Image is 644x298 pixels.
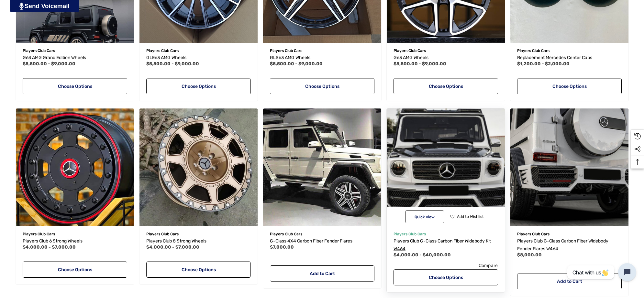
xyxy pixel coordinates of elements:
[270,78,374,94] a: Choose Options
[139,108,258,226] a: Players Club 8 Strong Wheels,Price range from $4,000.00 to $7,000.00
[517,46,622,55] p: Players Club Cars
[146,46,251,55] p: Players Club Cars
[19,3,24,10] img: PjwhLS0gR2VuZXJhdG9yOiBHcmF2aXQuaW8gLS0+PHN2ZyB4bWxucz0iaHR0cDovL3d3dy53My5vcmcvMjAwMC9zdmciIHhtb...
[517,237,622,253] a: Players Club G-Class Carbon Fiber Widebody Fender Flares W464,$8,000.00
[146,238,206,244] span: Players Club 8 Strong Wheels
[634,133,641,139] svg: Recently Viewed
[517,238,608,252] span: Players Club G-Class Carbon Fiber Widebody Fender Flares W464
[16,108,134,226] img: Players Club 6 Strong Monoblock Wheels
[270,46,374,55] p: Players Club Cars
[415,215,435,219] span: Quick view
[146,244,199,250] span: $4,000.00 - $7,000.00
[394,54,498,62] a: G63 AMG Wheels,Price range from $5,500.00 to $9,000.00
[270,237,374,245] a: G-Class 4X4 Carbon Fiber Fender Flares,$7,000.00
[457,214,484,219] span: Add to Wishlist
[394,55,428,60] span: G63 AMG Wheels
[479,263,498,269] span: Compare
[270,244,294,250] span: $7,000.00
[146,61,199,67] span: $5,500.00 - $9,000.00
[517,55,592,60] span: Replacement Mercedes Center Caps
[146,54,251,62] a: GLE63 AMG Wheels,Price range from $5,500.00 to $9,000.00
[23,54,127,62] a: G63 AMG Grand Edition Wheels,Price range from $5,500.00 to $9,000.00
[394,252,451,258] span: $4,000.00 - $40,000.00
[23,262,127,278] a: Choose Options
[16,108,134,226] a: Players Club 6 Strong Wheels,Price range from $4,000.00 to $7,000.00
[146,78,251,94] a: Choose Options
[448,210,486,223] button: Wishlist
[263,108,381,226] a: G-Class 4X4 Carbon Fiber Fender Flares,$7,000.00
[23,238,83,244] span: Players Club 6 Strong Wheels
[146,55,186,60] span: GLE63 AMG Wheels
[394,78,498,94] a: Choose Options
[394,238,491,252] span: Players Club G-Class Carbon Fiber Widebody Kit W464
[517,252,542,258] span: $8,000.00
[270,265,374,282] a: Add to Cart
[23,55,86,60] span: G63 AMG Grand Edition Wheels
[510,108,628,226] img: Players Club G-Class Carbon Fiber Widebody Fender Flares
[394,46,498,55] p: Players Club Cars
[517,78,622,94] a: Choose Options
[631,159,644,165] svg: Top
[394,269,498,285] a: Choose Options
[23,230,127,238] p: Players Club Cars
[517,54,622,62] a: Replacement Mercedes Center Caps,Price range from $1,200.00 to $2,000.00
[270,61,323,67] span: $5,500.00 - $9,000.00
[23,46,127,55] p: Players Club Cars
[23,78,127,94] a: Choose Options
[394,61,446,67] span: $5,500.00 - $9,000.00
[146,230,251,238] p: Players Club Cars
[405,210,444,223] button: Quick View
[510,108,628,226] a: Players Club G-Class Carbon Fiber Widebody Fender Flares W464,$8,000.00
[23,61,75,67] span: $5,500.00 - $9,000.00
[270,54,374,62] a: GLS63 AMG Wheels,Price range from $5,500.00 to $9,000.00
[381,102,511,232] img: Players Club Custom G Wagon Widebody Kit
[139,108,258,226] img: Players Club 8 Strong Monoblock Wheels
[517,61,570,67] span: $1,200.00 - $2,000.00
[23,244,76,250] span: $4,000.00 - $7,000.00
[23,237,127,245] a: Players Club 6 Strong Wheels,Price range from $4,000.00 to $7,000.00
[517,273,622,289] a: Add to Cart
[634,146,641,152] svg: Social Media
[270,238,352,244] span: G-Class 4X4 Carbon Fiber Fender Flares
[394,237,498,253] a: Players Club G-Class Carbon Fiber Widebody Kit W464,Price range from $4,000.00 to $40,000.00
[517,230,622,238] p: Players Club Cars
[146,262,251,278] a: Choose Options
[146,237,251,245] a: Players Club 8 Strong Wheels,Price range from $4,000.00 to $7,000.00
[263,108,381,226] img: 4X4 Carbon Fiber Custom G Wagon Fender Flares
[270,55,310,60] span: GLS63 AMG Wheels
[394,230,498,238] p: Players Club Cars
[270,230,374,238] p: Players Club Cars
[387,108,505,226] a: Players Club G-Class Carbon Fiber Widebody Kit W464,Price range from $4,000.00 to $40,000.00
